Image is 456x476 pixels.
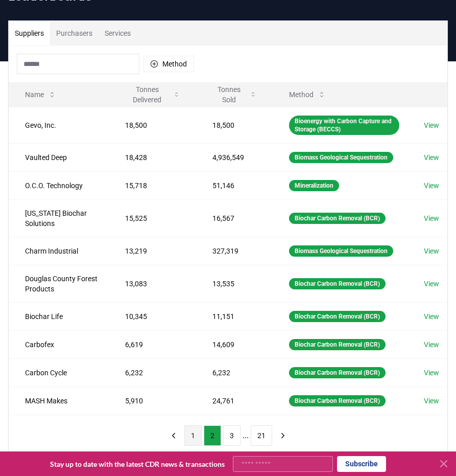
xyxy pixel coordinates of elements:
[9,107,109,143] td: Gevo, Inc.
[196,358,273,387] td: 6,232
[289,245,393,257] div: Biomass Geological Sequestration
[424,279,439,289] a: View
[9,387,109,415] td: MASH Makes
[196,143,273,171] td: 4,936,549
[289,339,386,350] div: Biochar Carbon Removal (BCR)
[196,199,273,237] td: 16,567
[9,358,109,387] td: Carbon Cycle
[109,302,196,330] td: 10,345
[184,425,202,446] button: 1
[424,368,439,378] a: View
[424,120,439,130] a: View
[196,387,273,415] td: 24,761
[289,367,386,378] div: Biochar Carbon Removal (BCR)
[109,107,196,143] td: 18,500
[109,171,196,199] td: 15,718
[289,213,386,224] div: Biochar Carbon Removal (BCR)
[289,278,386,289] div: Biochar Carbon Removal (BCR)
[9,199,109,237] td: [US_STATE] Biochar Solutions
[109,330,196,358] td: 6,619
[196,265,273,302] td: 13,535
[196,107,273,143] td: 18,500
[109,387,196,415] td: 5,910
[424,180,439,191] a: View
[109,199,196,237] td: 15,525
[289,152,393,163] div: Biomass Geological Sequestration
[274,425,292,446] button: next page
[9,302,109,330] td: Biochar Life
[424,152,439,163] a: View
[424,396,439,406] a: View
[165,425,182,446] button: previous page
[109,358,196,387] td: 6,232
[204,84,265,105] button: Tonnes Sold
[196,237,273,265] td: 327,319
[117,84,188,105] button: Tonnes Delivered
[143,56,194,72] button: Method
[99,21,137,46] button: Services
[196,171,273,199] td: 51,146
[223,425,241,446] button: 3
[9,265,109,302] td: Douglas County Forest Products
[196,330,273,358] td: 14,609
[289,180,339,191] div: Mineralization
[424,311,439,322] a: View
[17,84,64,105] button: Name
[109,265,196,302] td: 13,083
[9,171,109,199] td: O.C.O. Technology
[204,425,221,446] button: 2
[50,21,99,46] button: Purchasers
[424,339,439,350] a: View
[9,237,109,265] td: Charm Industrial
[281,84,334,105] button: Method
[9,330,109,358] td: Carbofex
[109,143,196,171] td: 18,428
[243,429,249,442] li: ...
[289,116,399,135] div: Bioenergy with Carbon Capture and Storage (BECCS)
[9,21,50,46] button: Suppliers
[9,143,109,171] td: Vaulted Deep
[424,213,439,223] a: View
[424,246,439,256] a: View
[289,395,386,406] div: Biochar Carbon Removal (BCR)
[196,302,273,330] td: 11,151
[251,425,272,446] button: 21
[289,311,386,322] div: Biochar Carbon Removal (BCR)
[109,237,196,265] td: 13,219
